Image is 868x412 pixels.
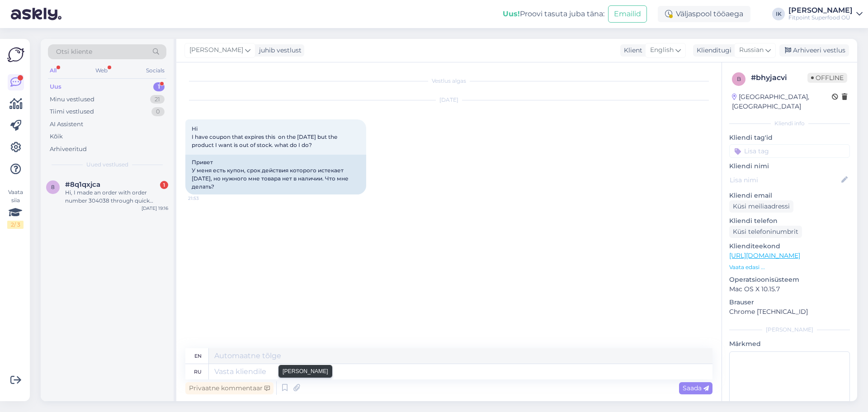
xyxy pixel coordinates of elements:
[683,384,709,392] span: Saada
[729,191,850,200] p: Kliendi email
[788,7,853,14] div: [PERSON_NAME]
[729,200,793,213] div: Küsi meiliaadressi
[50,145,87,154] div: Arhiveeritud
[658,6,750,22] div: Väljaspool tööaega
[739,45,764,55] span: Russian
[751,72,807,83] div: # bhyjacvi
[729,251,800,260] a: [URL][DOMAIN_NAME]
[737,76,741,82] span: b
[608,5,647,23] button: Emailid
[50,107,94,116] div: Tiimi vestlused
[729,226,802,238] div: Küsi telefoninumbrit
[729,307,850,317] p: Chrome [TECHNICAL_ID]
[50,132,63,141] div: Kõik
[650,45,674,55] span: English
[729,119,850,128] div: Kliendi info
[185,96,712,104] div: [DATE]
[51,184,55,190] span: 8
[150,95,165,104] div: 21
[788,7,863,21] a: [PERSON_NAME]Fitpoint Superfood OÜ
[65,180,100,189] span: #8q1qxjca
[153,82,165,91] div: 1
[729,133,850,142] p: Kliendi tag'id
[86,161,128,169] span: Uued vestlused
[65,189,168,205] div: Hi, I made an order with order number 304038 through quick checkout without registering an email,...
[807,73,847,83] span: Offline
[729,298,850,307] p: Brauser
[283,367,328,375] small: [PERSON_NAME]
[729,284,850,294] p: Mac OS X 10.15.7
[693,46,731,55] div: Klienditugi
[7,46,24,63] img: Askly Logo
[255,46,302,55] div: juhib vestlust
[729,275,850,284] p: Operatsioonisüsteem
[194,348,202,364] div: en
[194,364,202,379] div: ru
[772,8,785,20] div: IK
[503,9,604,19] div: Proovi tasuta juba täna:
[620,46,642,55] div: Klient
[185,77,712,85] div: Vestlus algas
[192,125,339,148] span: Hi I have coupon that expires this on the [DATE] but the product I want is out of stock. what do ...
[729,242,850,251] p: Klienditeekond
[729,339,850,349] p: Märkmed
[503,9,520,18] b: Uus!
[729,216,850,226] p: Kliendi telefon
[48,65,58,76] div: All
[50,95,94,104] div: Minu vestlused
[50,120,83,129] div: AI Assistent
[185,155,366,194] div: Привет У меня есть купон, срок действия которого истекает [DATE], но нужного мне товара нет в нал...
[7,188,24,229] div: Vaata siia
[50,82,61,91] div: Uus
[160,181,168,189] div: 1
[189,45,243,55] span: [PERSON_NAME]
[142,205,168,212] div: [DATE] 19:16
[729,263,850,271] p: Vaata edasi ...
[185,382,274,394] div: Privaatne kommentaar
[729,326,850,334] div: [PERSON_NAME]
[151,107,165,116] div: 0
[779,44,849,57] div: Arhiveeri vestlus
[94,65,109,76] div: Web
[732,92,832,111] div: [GEOGRAPHIC_DATA], [GEOGRAPHIC_DATA]
[188,195,222,202] span: 21:53
[7,221,24,229] div: 2 / 3
[788,14,853,21] div: Fitpoint Superfood OÜ
[730,175,840,185] input: Lisa nimi
[56,47,92,57] span: Otsi kliente
[729,161,850,171] p: Kliendi nimi
[729,144,850,158] input: Lisa tag
[144,65,166,76] div: Socials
